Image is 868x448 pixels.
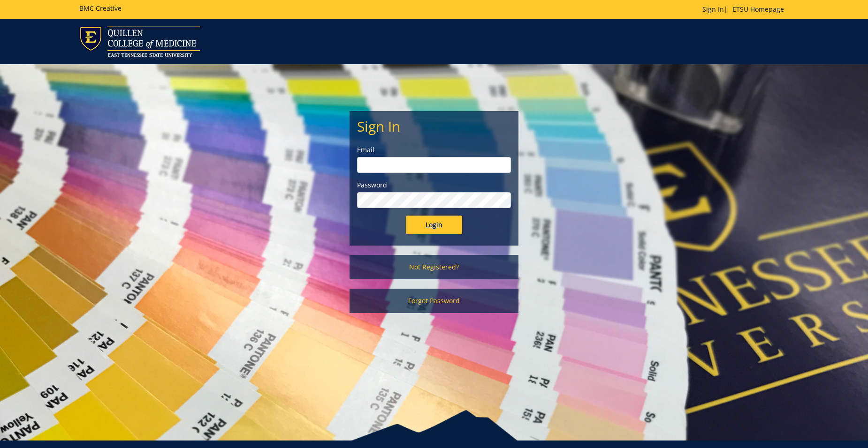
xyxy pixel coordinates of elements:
[406,216,462,234] input: Login
[350,255,518,279] a: Not Registered?
[357,180,511,190] label: Password
[728,5,789,14] a: ETSU Homepage
[79,5,122,12] h5: BMC Creative
[357,145,511,155] label: Email
[350,289,518,313] a: Forgot Password
[357,119,511,134] h2: Sign In
[79,26,200,57] img: ETSU logo
[702,5,789,14] p: |
[702,5,724,14] a: Sign In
